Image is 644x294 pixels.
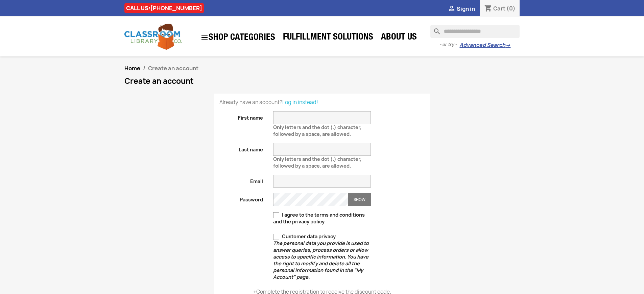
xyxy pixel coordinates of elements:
input: Password input [273,193,348,206]
p: Already have an account? [219,99,425,106]
i: search [430,25,438,33]
label: First name [214,111,268,121]
span: Create an account [148,65,198,72]
a: About Us [378,31,420,45]
span: - or try - [439,41,459,48]
img: Classroom Library Company [124,24,182,50]
a: Fulfillment Solutions [280,31,377,45]
span: Sign in [457,5,475,13]
a:  Sign in [448,5,475,13]
a: [PHONE_NUMBER] [150,4,202,12]
span: Cart [493,5,505,12]
span: → [505,42,510,49]
label: Email [214,175,268,185]
h1: Create an account [124,77,520,85]
a: SHOP CATEGORIES [197,30,279,45]
label: Last name [214,143,268,153]
div: CALL US: [124,3,204,13]
label: Customer data privacy [273,233,371,280]
label: Password [214,193,268,203]
label: I agree to the terms and conditions and the privacy policy [273,212,371,225]
em: The personal data you provide is used to answer queries, process orders or allow access to specif... [273,240,369,280]
button: Show [348,193,371,206]
a: Home [124,65,140,72]
span: Only letters and the dot (.) character, followed by a space, are allowed. [273,121,361,137]
i: shopping_cart [484,5,492,13]
input: Search [430,25,520,38]
span: (0) [506,5,516,12]
a: Advanced Search→ [459,42,510,49]
i:  [448,5,456,13]
i:  [200,33,209,42]
a: Log in instead! [282,99,318,106]
span: Only letters and the dot (.) character, followed by a space, are allowed. [273,153,361,169]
